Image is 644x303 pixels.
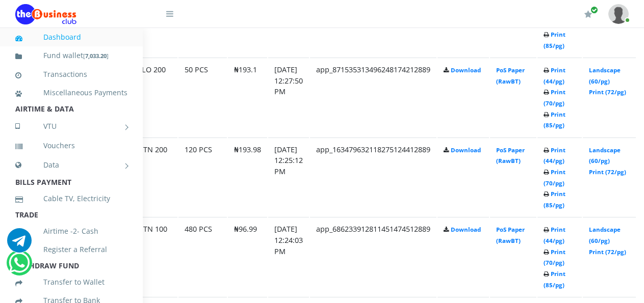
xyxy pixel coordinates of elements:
[15,4,76,24] img: Logo
[496,226,525,244] a: PoS Paper (RawBT)
[85,52,107,60] b: 7,033.20
[451,146,481,154] a: Download
[589,146,621,165] a: Landscape (60/pg)
[7,236,32,253] a: Chat for support
[544,248,565,267] a: Print (70/pg)
[589,168,626,176] a: Print (72/pg)
[544,270,565,289] a: Print (85/pg)
[544,226,565,244] a: Print (44/pg)
[608,4,629,24] img: User
[451,226,481,233] a: Download
[589,226,621,244] a: Landscape (60/pg)
[496,66,525,85] a: PoS Paper (RawBT)
[15,114,127,139] a: VTU
[590,6,598,14] span: Renew/Upgrade Subscription
[268,58,309,136] td: [DATE] 12:27:50 PM
[83,52,109,60] small: [ ]
[15,63,127,86] a: Transactions
[496,146,525,165] a: PoS Paper (RawBT)
[15,44,127,68] a: Fund wallet[7,033.20]
[178,58,227,136] td: 50 PCS
[15,187,127,210] a: Cable TV, Electricity
[544,31,565,49] a: Print (85/pg)
[589,66,621,85] a: Landscape (60/pg)
[544,168,565,187] a: Print (70/pg)
[9,258,30,275] a: Chat for support
[589,248,626,256] a: Print (72/pg)
[544,190,565,209] a: Print (85/pg)
[310,58,436,136] td: app_871535313496248174212889
[544,66,565,85] a: Print (44/pg)
[131,58,177,136] td: GLO 200
[131,137,177,216] td: MTN 200
[15,81,127,104] a: Miscellaneous Payments
[15,152,127,178] a: Data
[178,217,227,296] td: 480 PCS
[228,58,267,136] td: ₦193.1
[228,137,267,216] td: ₦193.98
[544,88,565,107] a: Print (70/pg)
[15,238,127,261] a: Register a Referral
[544,111,565,129] a: Print (85/pg)
[268,217,309,296] td: [DATE] 12:24:03 PM
[584,10,592,18] i: Renew/Upgrade Subscription
[178,137,227,216] td: 120 PCS
[589,88,626,96] a: Print (72/pg)
[228,217,267,296] td: ₦96.99
[131,217,177,296] td: MTN 100
[310,137,436,216] td: app_163479632118275124412889
[15,219,127,243] a: Airtime -2- Cash
[15,25,127,49] a: Dashboard
[15,270,127,294] a: Transfer to Wallet
[451,66,481,74] a: Download
[15,134,127,157] a: Vouchers
[310,217,436,296] td: app_686233912811451474512889
[544,146,565,165] a: Print (44/pg)
[268,137,309,216] td: [DATE] 12:25:12 PM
